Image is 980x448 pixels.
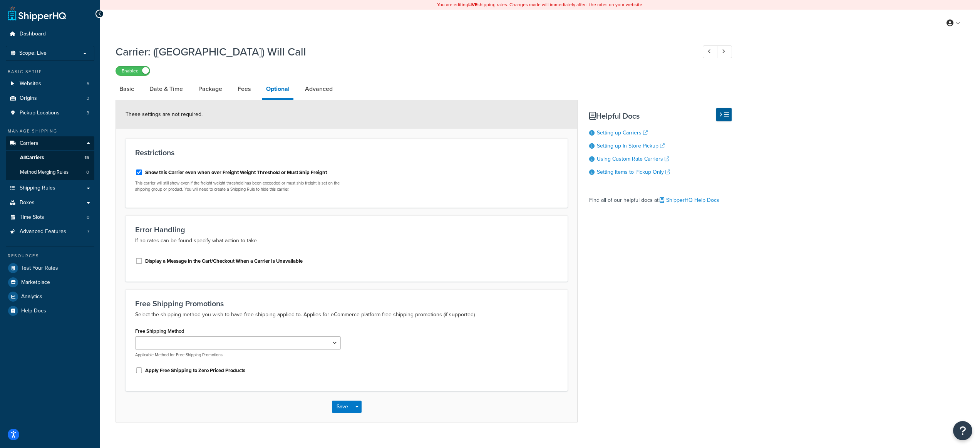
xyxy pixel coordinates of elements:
[468,1,477,8] b: LIVE
[716,108,732,121] button: Hide Help Docs
[589,112,732,120] h3: Helpful Docs
[20,81,41,87] span: Websites
[6,196,94,210] a: Boxes
[116,80,138,98] a: Basic
[87,81,89,87] span: 5
[135,328,184,334] label: Free Shipping Method
[145,258,303,265] label: Display a Message in the Cart/Checkout When a Carrier Is Unavailable
[6,27,94,41] a: Dashboard
[20,110,60,116] span: Pickup Locations
[6,253,94,259] div: Resources
[126,110,203,118] span: These settings are not required.
[20,31,46,37] span: Dashboard
[6,275,94,289] a: Marketplace
[6,77,94,91] a: Websites5
[145,169,327,176] label: Show this Carrier even when over Freight Weight Threshold or Must Ship Freight
[21,279,50,286] span: Marketplace
[135,310,558,319] p: Select the shipping method you wish to have free shipping applied to. Applies for eCommerce platf...
[6,261,94,275] a: Test Your Rates
[146,80,187,98] a: Date & Time
[21,294,42,300] span: Analytics
[87,110,89,116] span: 3
[234,80,255,98] a: Fees
[87,95,89,102] span: 3
[116,44,689,59] h1: Carrier: ([GEOGRAPHIC_DATA]) Will Call
[717,45,732,58] a: Next Record
[6,136,94,180] li: Carriers
[597,142,665,150] a: Setting up In Store Pickup
[6,165,94,180] a: Method Merging Rules0
[20,95,37,102] span: Origins
[20,140,39,147] span: Carriers
[116,66,150,76] label: Enabled
[135,299,558,308] h3: Free Shipping Promotions
[6,128,94,134] div: Manage Shipping
[21,265,58,272] span: Test Your Rates
[6,225,94,239] a: Advanced Features7
[19,50,47,57] span: Scope: Live
[589,189,732,206] div: Find all of our helpful docs at:
[6,136,94,151] a: Carriers
[6,151,94,165] a: AllCarriers15
[87,214,89,221] span: 0
[703,45,718,58] a: Previous Record
[332,401,353,413] button: Save
[20,169,69,176] span: Method Merging Rules
[6,210,94,225] li: Time Slots
[145,367,245,374] label: Apply Free Shipping to Zero Priced Products
[6,91,94,106] a: Origins3
[20,228,66,235] span: Advanced Features
[660,196,719,204] a: ShipperHQ Help Docs
[20,154,44,161] span: All Carriers
[20,185,55,191] span: Shipping Rules
[20,200,35,206] span: Boxes
[135,180,341,192] p: This carrier will still show even if the freight weight threshold has been exceeded or must ship ...
[6,165,94,180] li: Method Merging Rules
[84,154,89,161] span: 15
[135,352,341,358] p: Applicable Method for Free Shipping Promotions
[135,148,558,157] h3: Restrictions
[6,304,94,318] a: Help Docs
[6,106,94,120] li: Pickup Locations
[20,214,44,221] span: Time Slots
[86,169,89,176] span: 0
[597,129,648,137] a: Setting up Carriers
[135,225,558,234] h3: Error Handling
[21,308,46,314] span: Help Docs
[6,181,94,195] a: Shipping Rules
[87,228,89,235] span: 7
[6,91,94,106] li: Origins
[262,80,293,100] a: Optional
[194,80,226,98] a: Package
[135,236,558,245] p: If no rates can be found specify what action to take
[597,155,669,163] a: Using Custom Rate Carriers
[301,80,337,98] a: Advanced
[6,69,94,75] div: Basic Setup
[6,290,94,304] a: Analytics
[6,106,94,120] a: Pickup Locations3
[6,225,94,239] li: Advanced Features
[6,210,94,225] a: Time Slots0
[597,168,670,176] a: Setting Items to Pickup Only
[953,421,972,440] button: Open Resource Center
[6,77,94,91] li: Websites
